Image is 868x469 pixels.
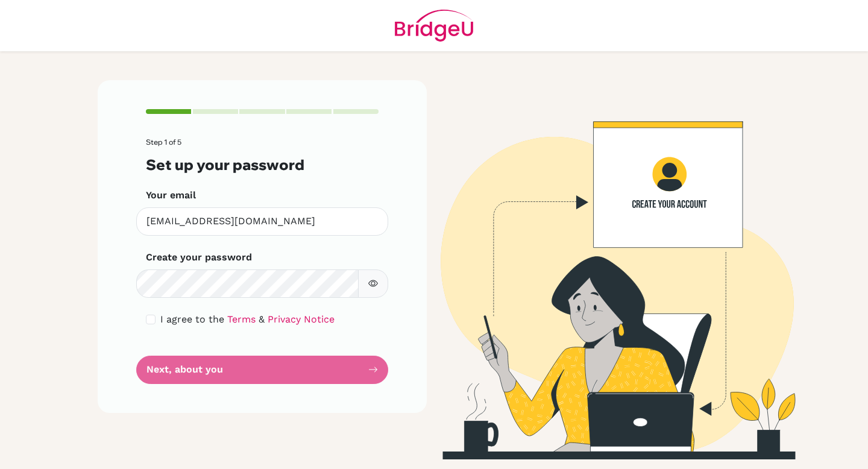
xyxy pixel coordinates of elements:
span: I agree to the [160,313,224,325]
label: Create your password [146,250,252,265]
label: Your email [146,188,196,203]
input: Insert your email* [136,207,388,236]
span: & [259,313,265,325]
span: Step 1 of 5 [146,137,181,146]
a: Privacy Notice [268,313,335,325]
a: Terms [227,313,256,325]
h3: Set up your password [146,156,379,174]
